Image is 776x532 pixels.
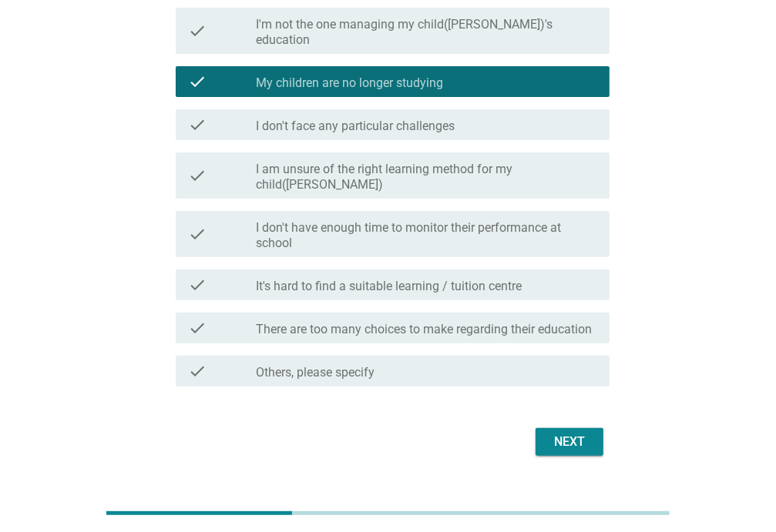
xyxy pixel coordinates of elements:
div: Next [548,433,591,451]
i: check [188,362,207,380]
label: It's hard to find a suitable learning / tuition centre [256,279,522,294]
button: Next [536,428,603,456]
label: I'm not the one managing my child([PERSON_NAME])'s education [256,17,597,48]
i: check [188,159,207,192]
i: check [188,14,207,48]
i: check [188,319,207,337]
label: There are too many choices to make regarding their education [256,322,592,337]
label: I don't face any particular challenges [256,119,455,134]
i: check [188,276,207,294]
label: Others, please specify [256,365,375,380]
label: I am unsure of the right learning method for my child([PERSON_NAME]) [256,162,597,192]
label: My children are no longer studying [256,75,443,91]
i: check [188,217,207,251]
i: check [188,72,207,91]
label: I don't have enough time to monitor their performance at school [256,220,597,251]
i: check [188,115,207,134]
